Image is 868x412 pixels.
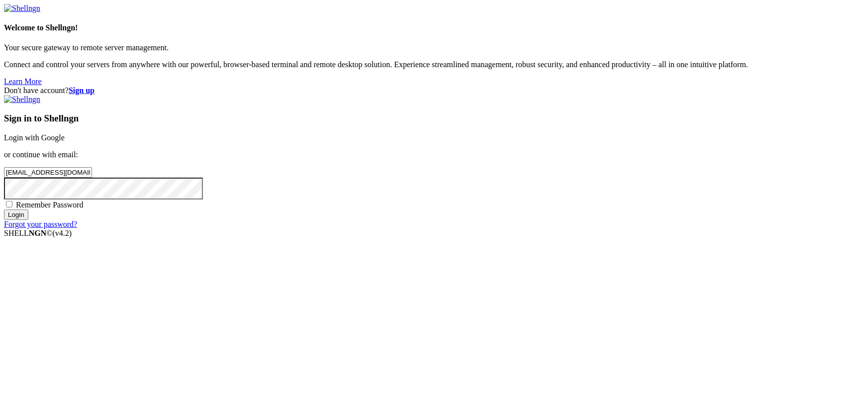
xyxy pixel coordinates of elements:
[4,113,864,124] h3: Sign in to Shellngn
[53,229,72,237] span: 4.2.0
[4,220,77,228] a: Forgot your password?
[6,201,12,207] input: Remember Password
[29,229,47,237] b: NGN
[4,77,42,86] a: Learn More
[4,229,72,237] span: SHELL ©
[4,209,28,220] input: Login
[4,86,864,95] div: Don't have account?
[4,60,864,69] p: Connect and control your servers from anywhere with our powerful, browser-based terminal and remo...
[16,201,84,209] span: Remember Password
[4,23,864,32] h4: Welcome to Shellngn!
[69,86,95,95] a: Sign up
[4,43,864,52] p: Your secure gateway to remote server management.
[4,4,40,13] img: Shellngn
[4,150,864,159] p: or continue with email:
[4,167,92,178] input: Email address
[4,133,65,142] a: Login with Google
[4,95,40,104] img: Shellngn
